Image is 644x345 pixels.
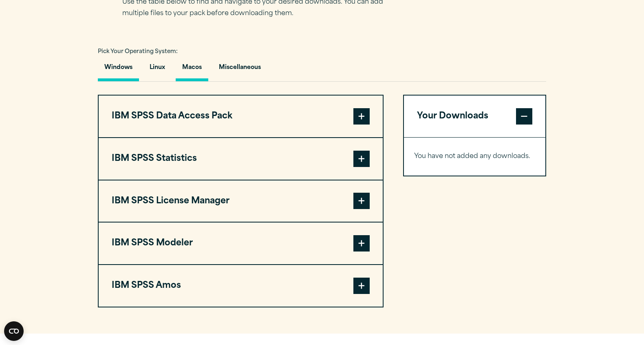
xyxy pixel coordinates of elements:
p: You have not added any downloads. [414,151,535,162]
button: IBM SPSS Modeler [99,223,383,264]
button: Miscellaneous [212,58,267,81]
button: Open CMP widget [4,321,24,341]
div: Your Downloads [404,137,545,176]
span: Pick Your Operating System: [98,49,178,54]
button: IBM SPSS Data Access Pack [99,96,383,137]
button: Linux [143,58,172,81]
button: Macos [176,58,208,81]
button: Windows [98,58,139,81]
button: IBM SPSS License Manager [99,180,383,222]
button: Your Downloads [404,96,545,137]
button: IBM SPSS Statistics [99,138,383,180]
button: IBM SPSS Amos [99,265,383,307]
